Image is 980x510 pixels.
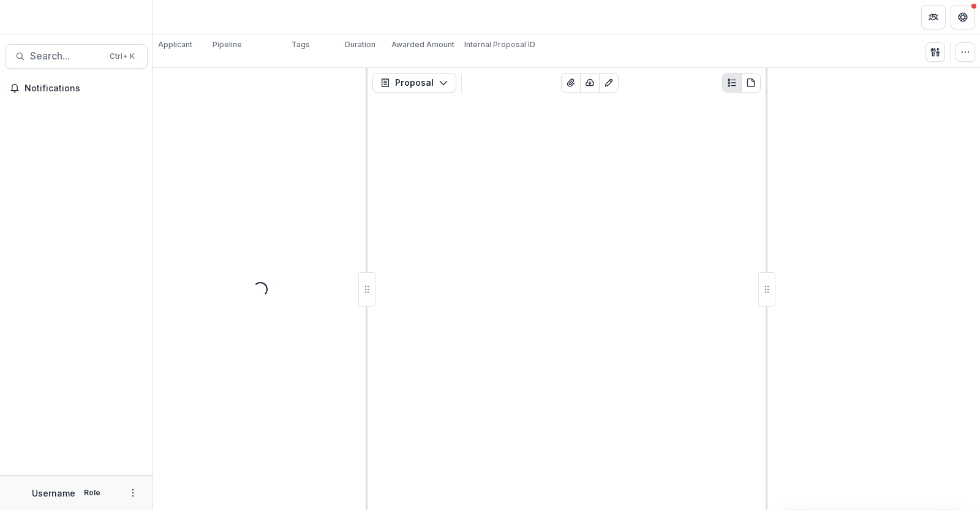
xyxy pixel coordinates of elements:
p: Role [80,487,104,498]
span: Search... [30,50,102,62]
button: Proposal [372,73,456,93]
button: More [126,485,140,500]
span: Notifications [24,83,143,94]
p: Applicant [158,39,192,50]
div: Ctrl + K [107,50,137,63]
p: Duration [345,39,375,50]
p: Tags [292,39,310,50]
p: Username [32,487,75,500]
button: View Attached Files [561,73,581,93]
p: Internal Proposal ID [464,39,535,50]
button: Search... [5,44,148,69]
button: Plaintext view [722,73,742,93]
p: Awarded Amount [391,39,454,50]
p: Pipeline [213,39,242,50]
button: Partners [921,5,946,29]
button: Edit as form [599,73,619,93]
button: Get Help [951,5,975,29]
button: Notifications [5,78,148,98]
button: PDF view [741,73,761,93]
